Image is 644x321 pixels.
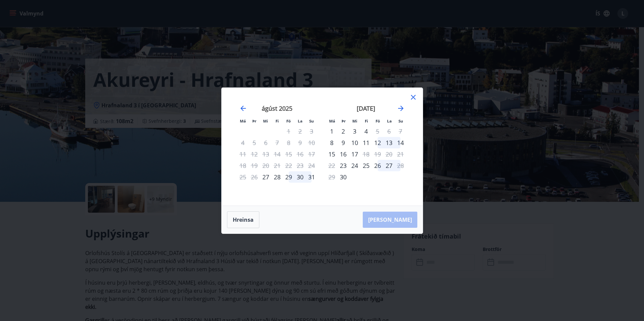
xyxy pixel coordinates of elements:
[372,160,383,171] div: 26
[360,137,372,148] td: Choose fimmtudagur, 11. september 2025 as your check-in date. It’s available.
[262,104,292,112] strong: ágúst 2025
[252,118,256,123] small: Þr
[383,126,395,137] td: Not available. laugardagur, 6. september 2025
[271,160,283,171] td: Not available. fimmtudagur, 21. ágúst 2025
[283,137,294,148] td: Not available. föstudagur, 8. ágúst 2025
[349,160,360,171] div: 24
[383,160,395,171] td: Choose laugardagur, 27. september 2025 as your check-in date. It’s available.
[260,171,271,183] td: Choose miðvikudagur, 27. ágúst 2025 as your check-in date. It’s available.
[398,118,403,123] small: Su
[395,148,406,160] td: Not available. sunnudagur, 21. september 2025
[237,148,249,160] td: Not available. mánudagur, 11. ágúst 2025
[294,137,306,148] td: Not available. laugardagur, 9. ágúst 2025
[326,137,337,148] div: Aðeins innritun í boði
[337,148,349,160] div: 16
[360,126,372,137] div: 4
[294,126,306,137] td: Not available. laugardagur, 2. ágúst 2025
[306,160,317,171] td: Not available. sunnudagur, 24. ágúst 2025
[260,160,271,171] td: Not available. miðvikudagur, 20. ágúst 2025
[306,171,317,183] td: Choose sunnudagur, 31. ágúst 2025 as your check-in date. It’s available.
[286,118,291,123] small: Fö
[283,171,294,183] td: Choose föstudagur, 29. ágúst 2025 as your check-in date. It’s available.
[249,137,260,148] td: Not available. þriðjudagur, 5. ágúst 2025
[249,148,260,160] td: Not available. þriðjudagur, 12. ágúst 2025
[294,160,306,171] td: Not available. laugardagur, 23. ágúst 2025
[294,148,306,160] td: Not available. laugardagur, 16. ágúst 2025
[306,171,317,183] div: 31
[306,126,317,137] td: Not available. sunnudagur, 3. ágúst 2025
[337,137,349,148] td: Choose þriðjudagur, 9. september 2025 as your check-in date. It’s available.
[326,148,337,160] div: 15
[383,148,395,160] td: Not available. laugardagur, 20. september 2025
[326,148,337,160] td: Choose mánudagur, 15. september 2025 as your check-in date. It’s available.
[337,148,349,160] td: Choose þriðjudagur, 16. september 2025 as your check-in date. It’s available.
[271,137,283,148] td: Not available. fimmtudagur, 7. ágúst 2025
[306,137,317,148] td: Not available. sunnudagur, 10. ágúst 2025
[352,118,357,123] small: Mi
[260,137,271,148] td: Not available. miðvikudagur, 6. ágúst 2025
[349,126,360,137] div: 3
[326,137,337,148] td: Choose mánudagur, 8. september 2025 as your check-in date. It’s available.
[337,171,349,183] td: Choose þriðjudagur, 30. september 2025 as your check-in date. It’s available.
[227,211,259,228] button: Hreinsa
[383,160,395,171] div: 27
[326,160,337,171] td: Not available. mánudagur, 22. september 2025
[383,137,395,148] td: Choose laugardagur, 13. september 2025 as your check-in date. It’s available.
[349,126,360,137] td: Choose miðvikudagur, 3. september 2025 as your check-in date. It’s available.
[395,160,406,171] div: Aðeins útritun í boði
[395,126,406,137] td: Not available. sunnudagur, 7. september 2025
[249,160,260,171] td: Not available. þriðjudagur, 19. ágúst 2025
[276,118,279,123] small: Fi
[326,126,337,137] td: Choose mánudagur, 1. september 2025 as your check-in date. It’s available.
[349,137,360,148] div: 10
[372,160,383,171] td: Choose föstudagur, 26. september 2025 as your check-in date. It’s available.
[337,160,349,171] div: Aðeins innritun í boði
[230,96,415,198] div: Calendar
[237,160,249,171] td: Not available. mánudagur, 18. ágúst 2025
[283,148,294,160] td: Not available. föstudagur, 15. ágúst 2025
[337,137,349,148] div: 9
[395,137,406,148] div: 14
[271,171,283,183] div: 28
[372,137,383,148] td: Choose föstudagur, 12. september 2025 as your check-in date. It’s available.
[360,148,372,160] td: Not available. fimmtudagur, 18. september 2025
[283,126,294,137] td: Not available. föstudagur, 1. ágúst 2025
[306,148,317,160] td: Not available. sunnudagur, 17. ágúst 2025
[372,137,383,148] div: 12
[349,160,360,171] td: Choose miðvikudagur, 24. september 2025 as your check-in date. It’s available.
[294,171,306,183] div: 30
[337,126,349,137] div: 2
[326,126,337,137] div: 1
[263,118,268,123] small: Mi
[357,104,375,112] strong: [DATE]
[372,126,383,137] td: Not available. föstudagur, 5. september 2025
[337,171,349,183] div: Aðeins innritun í boði
[365,118,368,123] small: Fi
[372,148,383,160] td: Not available. föstudagur, 19. september 2025
[395,137,406,148] td: Choose sunnudagur, 14. september 2025 as your check-in date. It’s available.
[298,118,302,123] small: La
[342,118,346,123] small: Þr
[376,118,380,123] small: Fö
[326,171,337,183] td: Not available. mánudagur, 29. september 2025
[387,118,392,123] small: La
[237,171,249,183] td: Not available. mánudagur, 25. ágúst 2025
[240,118,246,123] small: Má
[360,126,372,137] td: Choose fimmtudagur, 4. september 2025 as your check-in date. It’s available.
[309,118,314,123] small: Su
[237,137,249,148] td: Not available. mánudagur, 4. ágúst 2025
[294,171,306,183] td: Choose laugardagur, 30. ágúst 2025 as your check-in date. It’s available.
[337,126,349,137] td: Choose þriðjudagur, 2. september 2025 as your check-in date. It’s available.
[271,171,283,183] td: Choose fimmtudagur, 28. ágúst 2025 as your check-in date. It’s available.
[260,148,271,160] td: Not available. miðvikudagur, 13. ágúst 2025
[337,160,349,171] td: Choose þriðjudagur, 23. september 2025 as your check-in date. It’s available.
[260,171,271,183] div: Aðeins innritun í boði
[349,137,360,148] td: Choose miðvikudagur, 10. september 2025 as your check-in date. It’s available.
[329,118,335,123] small: Má
[349,148,360,160] div: 17
[383,137,395,148] div: 13
[360,160,372,171] div: 25
[271,148,283,160] td: Not available. fimmtudagur, 14. ágúst 2025
[360,137,372,148] div: 11
[395,160,406,171] td: Not available. sunnudagur, 28. september 2025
